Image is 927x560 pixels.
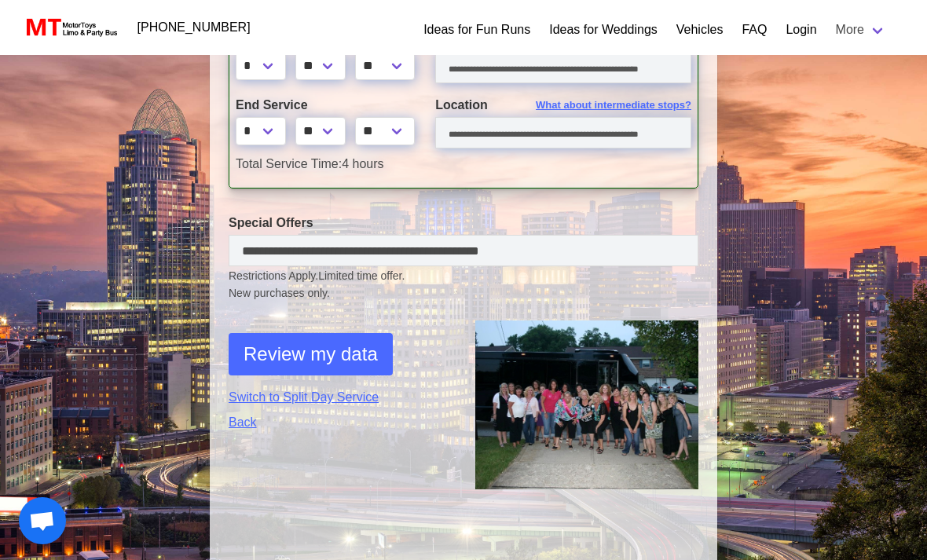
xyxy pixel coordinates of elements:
a: Ideas for Fun Runs [423,20,530,39]
label: End Service [236,96,412,115]
button: Review my data [229,333,393,375]
a: FAQ [742,20,767,39]
label: Special Offers [229,214,698,232]
img: 1.png [475,320,698,489]
a: Open chat [19,497,66,544]
a: Login [786,20,816,39]
a: More [826,14,896,46]
span: Total Service Time: [236,157,342,170]
a: Ideas for Weddings [549,20,658,39]
img: MotorToys Logo [22,16,119,38]
a: Vehicles [676,20,724,39]
a: [PHONE_NUMBER] [128,12,260,43]
small: Restrictions Apply. [229,269,698,302]
span: Location [435,98,488,112]
a: Back [229,413,452,432]
span: Review my data [244,340,378,368]
span: New purchases only. [229,285,698,302]
span: What about intermediate stops? [536,97,691,113]
a: Switch to Split Day Service [229,388,452,407]
span: Limited time offer. [318,268,405,284]
div: 4 hours [224,155,703,174]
